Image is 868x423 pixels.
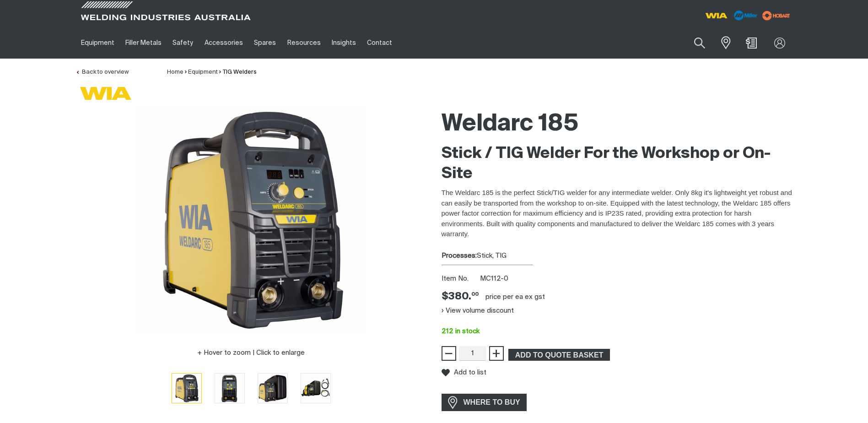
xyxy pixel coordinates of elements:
[442,252,477,259] strong: Processes:
[215,374,244,403] img: Weldarc 185
[442,188,793,239] p: The Weldarc 185 is the perfect Stick/TIG welder for any intermediate welder. Only 8kg it's lightw...
[167,27,199,59] a: Safety
[248,27,281,59] a: Spares
[673,32,715,54] input: Product name or item number...
[442,290,479,304] div: Price
[442,109,793,139] h1: Weldarc 185
[258,373,288,403] button: Go to slide 3
[215,373,245,403] button: Go to slide 2
[480,275,508,282] span: MC112-0
[684,32,715,54] button: Search products
[492,346,501,361] span: +
[75,27,120,59] a: Equipment
[137,105,366,334] img: Weldarc 185
[192,347,310,358] button: Hover to zoom | Click to enlarge
[525,293,545,302] div: ex gst
[454,369,486,376] span: Add to list
[442,290,479,304] span: $380.
[258,374,287,403] img: Weldarc 185
[188,69,218,75] a: Equipment
[442,251,793,261] div: Stick, TIG
[442,144,793,184] h2: Stick / TIG Welder For the Workshop or On-Site
[167,69,183,75] a: Home
[444,346,453,361] span: −
[485,293,523,302] div: price per EA
[301,374,330,403] img: Weldarc 185
[172,374,201,403] img: Weldarc 185
[442,394,527,411] a: WHERE TO BUY
[281,27,326,59] a: Resources
[361,27,398,59] a: Contact
[326,27,361,59] a: Insights
[199,27,248,59] a: Accessories
[172,373,202,403] button: Go to slide 1
[744,38,759,49] a: Shopping cart (0 product(s))
[167,68,257,77] nav: Breadcrumb
[509,349,609,361] span: ADD TO QUOTE BASKET
[442,274,479,284] span: Item No.
[301,373,331,403] button: Go to slide 4
[223,69,257,75] a: TIG Welders
[458,395,526,410] span: WHERE TO BUY
[508,349,610,361] button: Add Weldarc 185 to the shopping cart
[120,27,167,59] a: Filler Metals
[471,292,479,297] sup: 00
[760,9,793,22] img: miller
[442,328,480,335] span: 212 in stock
[442,304,514,318] button: View volume discount
[75,27,614,59] nav: Main
[75,69,129,75] a: Back to overview of TIG Welders
[442,369,486,377] button: Add to list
